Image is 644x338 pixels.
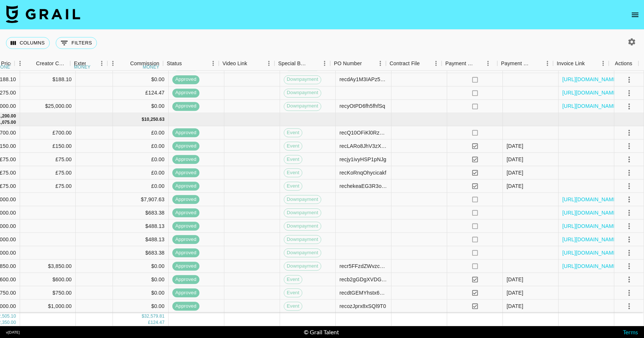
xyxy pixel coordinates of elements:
[52,129,72,136] div: £700.00
[623,300,635,312] button: select merge strategy
[56,37,97,49] button: Show filters
[6,37,50,49] button: Select columns
[172,196,199,203] span: approved
[113,126,169,140] div: £0.00
[167,56,182,71] div: Status
[507,156,523,163] div: 8/7/2025
[623,286,635,299] button: select merge strategy
[113,206,169,220] div: $683.38
[623,100,635,113] button: select merge strategy
[284,236,321,243] span: Downpayment
[615,56,632,71] div: Actions
[172,236,199,243] span: approved
[113,193,169,206] div: $7,907.63
[52,276,72,283] div: $600.00
[150,319,165,326] div: 124.47
[362,58,372,69] button: Sort
[247,58,258,69] button: Sort
[339,289,387,296] div: recdtGEMYhstx6NfE
[172,303,199,310] span: approved
[278,56,309,71] div: Special Booking Type
[284,156,302,163] span: Event
[623,73,635,86] button: select merge strategy
[542,58,553,69] button: Menu
[339,262,387,270] div: recr5FFzdZWvzccWA
[557,56,585,71] div: Invoice Link
[562,249,618,256] a: [URL][DOMAIN_NAME]
[562,236,618,243] a: [URL][DOMAIN_NAME]
[474,58,485,69] button: Sort
[623,180,635,192] button: select merge strategy
[52,289,72,296] div: $750.00
[562,76,618,83] a: [URL][DOMAIN_NAME]
[334,56,362,71] div: PO Number
[284,183,302,190] span: Event
[375,58,386,69] button: Menu
[172,276,199,283] span: approved
[143,65,159,69] div: money
[52,76,72,83] div: $188.10
[623,206,635,219] button: select merge strategy
[501,56,531,71] div: Payment Sent Date
[623,140,635,152] button: select merge strategy
[74,65,91,69] div: money
[339,182,387,190] div: rechekeaEG3R3oaVe
[562,209,618,216] a: [URL][DOMAIN_NAME]
[113,273,169,286] div: $0.00
[163,56,219,71] div: Status
[172,129,199,136] span: approved
[45,103,72,110] div: $25,000.00
[562,89,618,97] a: [URL][DOMAIN_NAME]
[609,56,638,71] div: Actions
[562,196,618,203] a: [URL][DOMAIN_NAME]
[172,156,199,163] span: approved
[623,233,635,246] button: select merge strategy
[390,56,420,71] div: Contract File
[172,169,199,176] span: approved
[386,56,442,71] div: Contract File
[113,140,169,153] div: £0.00
[598,58,609,69] button: Menu
[113,220,169,233] div: $488.13
[172,209,199,216] span: approved
[48,302,72,310] div: $1,000.00
[113,100,169,113] div: $0.00
[507,276,523,283] div: 8/15/2025
[172,90,199,97] span: approved
[284,209,321,216] span: Downpayment
[274,56,330,71] div: Special Booking Type
[420,58,430,69] button: Sort
[113,86,169,100] div: £124.47
[623,260,635,272] button: select merge strategy
[113,300,169,313] div: $0.00
[442,56,497,71] div: Payment Sent
[507,182,523,190] div: 8/8/2025
[330,56,386,71] div: PO Number
[339,156,386,163] div: recjy1ivyHSP1pNJg
[284,289,302,296] span: Event
[339,142,387,150] div: recLARo8JhV3zX3Sz
[623,166,635,179] button: select merge strategy
[113,153,169,166] div: £0.00
[585,58,595,69] button: Sort
[36,56,66,71] div: Creator Commmission Override
[6,330,20,335] div: v [DATE]
[148,319,151,326] div: £
[562,262,618,270] a: [URL][DOMAIN_NAME]
[339,103,385,110] div: recyOtPD6fh5fhfSq
[623,193,635,206] button: select merge strategy
[553,56,609,71] div: Invoice Link
[284,196,321,203] span: Downpayment
[339,302,386,310] div: recozJprx8xSQl9T0
[55,182,72,190] div: £75.00
[339,169,386,176] div: recKoRnqOhycicakf
[623,87,635,99] button: select merge strategy
[130,56,159,71] div: Commission
[319,58,330,69] button: Menu
[304,328,339,336] div: © Grail Talent
[339,276,387,283] div: recb2gGDgXVDG4Zy7
[144,313,165,319] div: 32,579.81
[497,56,553,71] div: Payment Sent Date
[284,129,302,136] span: Event
[144,116,165,123] div: 10,250.63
